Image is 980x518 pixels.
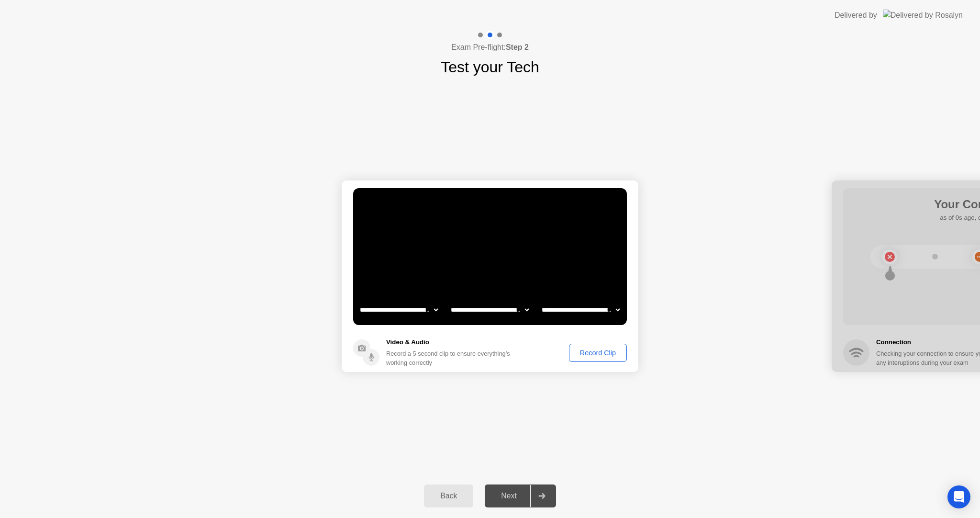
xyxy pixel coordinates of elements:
div: Back [427,492,470,500]
div: Next [488,492,530,500]
h5: Video & Audio [386,338,514,347]
h1: Test your Tech [441,56,539,79]
button: Next [485,484,556,507]
div: Record a 5 second clip to ensure everything’s working correctly [386,349,514,367]
select: Available microphones [540,300,622,319]
div: Open Intercom Messenger [947,485,970,508]
div: Record Clip [572,349,624,357]
h4: Exam Pre-flight: [451,42,529,53]
button: Back [424,484,473,507]
img: Delivered by Rosalyn [883,10,963,21]
div: Delivered by [835,10,877,21]
b: Step 2 [506,43,529,51]
select: Available speakers [449,300,531,319]
button: Record Clip [569,344,627,362]
select: Available cameras [358,300,440,319]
